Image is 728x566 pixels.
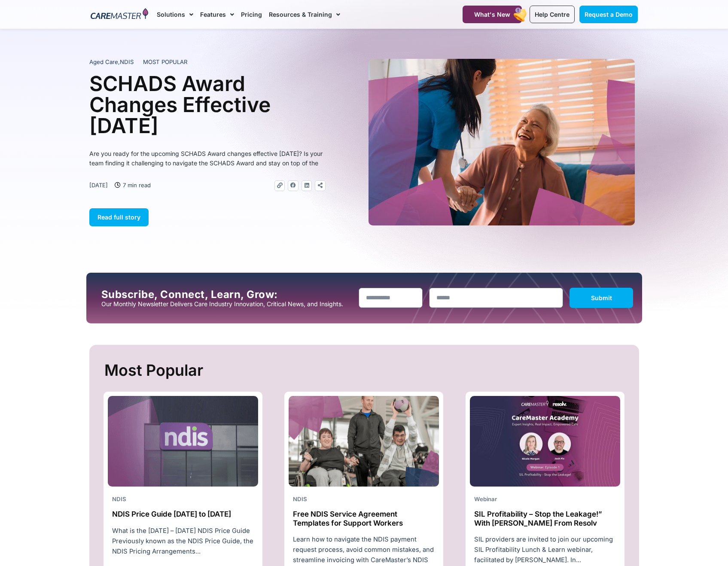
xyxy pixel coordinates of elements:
h1: SCHADS Award Changes Effective [DATE] [89,73,326,136]
span: NDIS [120,58,134,65]
span: NDIS [293,496,307,502]
a: What's New [463,6,522,23]
h2: Free NDIS Service Agreement Templates for Support Workers [293,510,435,527]
span: Request a Demo [585,11,633,18]
h2: SIL Profitability – Stop the Leakage!” With [PERSON_NAME] From Resolv [474,510,616,527]
span: , [89,58,134,65]
h2: Most Popular [104,358,626,383]
p: What is the [DATE] – [DATE] NDIS Price Guide Previously known as the NDIS Price Guide, the NDIS P... [112,526,254,557]
span: Webinar [474,496,497,502]
p: Our Monthly Newsletter Delivers Care Industry Innovation, Critical News, and Insights. [101,301,352,307]
span: 7 min read [121,180,151,190]
a: Request a Demo [579,6,638,23]
h2: NDIS Price Guide [DATE] to [DATE] [112,510,254,518]
span: MOST POPULAR [143,58,188,67]
span: Submit [591,294,612,301]
p: SIL providers are invited to join our upcoming SIL Profitability Lunch & Learn webinar, facilitat... [474,534,616,565]
img: A heartwarming moment where a support worker in a blue uniform, with a stethoscope draped over he... [369,59,635,225]
a: Read full story [89,208,149,226]
img: ndis-price-guide [108,396,258,487]
span: Aged Care [89,58,118,65]
p: Are you ready for the upcoming SCHADS Award changes effective [DATE]? Is your team finding it cha... [89,149,326,168]
img: NDIS Provider challenges 1 [289,396,439,487]
button: Submit [570,288,634,308]
span: Help Centre [535,11,570,18]
span: NDIS [112,496,126,502]
span: What's New [474,11,510,18]
a: Help Centre [530,6,575,23]
time: [DATE] [89,182,108,189]
img: CareMaster Logo [91,8,149,21]
img: youtube [470,396,620,487]
h2: Subscribe, Connect, Learn, Grow: [101,289,352,301]
span: Read full story [97,213,140,221]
